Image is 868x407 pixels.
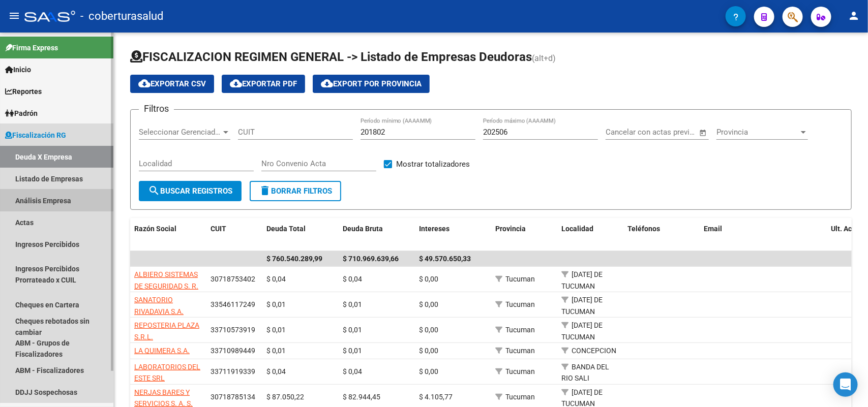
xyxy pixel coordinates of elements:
span: Padrón [5,108,38,119]
span: $ 0,01 [343,326,362,334]
span: Buscar Registros [148,186,232,196]
datatable-header-cell: Deuda Bruta [339,218,415,252]
button: Exportar CSV [130,75,214,93]
span: $ 49.570.650,33 [419,255,471,263]
span: $ 87.050,22 [266,393,304,401]
span: - coberturasalud [80,5,163,27]
span: (alt+d) [532,53,556,63]
span: Ult. Acta [831,225,858,233]
datatable-header-cell: Intereses [415,218,491,252]
span: ALBIERO SISTEMAS DE SEGURIDAD S. R. L. [134,270,198,302]
span: 30718753402 [211,275,255,283]
span: $ 710.969.639,66 [343,255,399,263]
span: 33710989449 [211,347,255,355]
mat-icon: cloud_download [138,77,151,89]
span: Tucuman [505,326,535,334]
span: $ 0,04 [266,367,286,375]
span: 30718785134 [211,393,255,401]
span: Firma Express [5,42,58,53]
span: Reportes [5,86,42,97]
span: Deuda Total [266,225,306,233]
span: $ 0,00 [419,367,438,375]
div: Open Intercom Messenger [833,372,858,397]
span: $ 0,01 [266,326,286,334]
span: $ 760.540.289,99 [266,255,322,263]
span: $ 0,01 [266,300,286,308]
span: $ 0,00 [419,275,438,283]
datatable-header-cell: Provincia [491,218,557,252]
datatable-header-cell: Localidad [557,218,623,252]
span: REPOSTERIA PLAZA S.R.L. [134,321,199,341]
span: [DATE] DE TUCUMAN [561,270,603,290]
mat-icon: cloud_download [321,77,333,89]
span: Razón Social [134,225,176,233]
datatable-header-cell: Email [700,218,827,252]
datatable-header-cell: Deuda Total [262,218,339,252]
span: Inicio [5,64,31,75]
span: $ 0,00 [419,326,438,334]
span: $ 0,04 [266,275,286,283]
span: Provincia [716,128,799,137]
span: Deuda Bruta [343,225,383,233]
button: Buscar Registros [139,181,242,201]
button: Export por Provincia [313,75,430,93]
span: $ 0,04 [343,275,362,283]
span: Tucuman [505,300,535,308]
span: Borrar Filtros [259,186,332,196]
span: 33710573919 [211,326,255,334]
span: Seleccionar Gerenciador [139,128,221,137]
span: Tucuman [505,367,535,375]
span: $ 0,01 [343,300,362,308]
h3: Filtros [139,102,174,116]
button: Exportar PDF [222,75,305,93]
span: Intereses [419,225,450,233]
span: Localidad [561,225,593,233]
span: $ 0,01 [343,347,362,355]
span: CUIT [211,225,226,233]
span: Mostrar totalizadores [396,158,470,170]
button: Open calendar [697,127,709,139]
span: Tucuman [505,393,535,401]
span: Tucuman [505,275,535,283]
mat-icon: search [148,184,160,197]
span: Exportar PDF [230,79,297,88]
span: $ 4.105,77 [419,393,453,401]
span: $ 82.944,45 [343,393,380,401]
datatable-header-cell: Razón Social [130,218,206,252]
datatable-header-cell: CUIT [206,218,262,252]
datatable-header-cell: Teléfonos [623,218,700,252]
span: Fiscalización RG [5,130,66,141]
span: $ 0,00 [419,300,438,308]
mat-icon: delete [259,184,271,197]
span: 33546117249 [211,300,255,308]
span: [DATE] DE TUCUMAN [561,296,603,316]
span: $ 0,00 [419,347,438,355]
span: LABORATORIOS DEL ESTE SRL [134,363,200,383]
span: Export por Provincia [321,79,422,88]
span: LA QUIMERA S.A. [134,347,190,355]
mat-icon: menu [8,10,20,22]
span: CONCEPCION [572,347,616,355]
span: Email [704,225,722,233]
span: [DATE] DE TUCUMAN [561,321,603,341]
span: Exportar CSV [138,79,206,88]
span: Tucuman [505,347,535,355]
mat-icon: cloud_download [230,77,242,89]
mat-icon: person [848,10,860,22]
span: Provincia [495,225,526,233]
span: $ 0,04 [343,367,362,375]
span: BANDA DEL RIO SALI [561,363,609,383]
span: Teléfonos [627,225,660,233]
span: $ 0,01 [266,347,286,355]
button: Borrar Filtros [250,181,341,201]
span: SANATORIO RIVADAVIA S.A. [134,296,184,316]
span: 33711919339 [211,367,255,375]
span: FISCALIZACION REGIMEN GENERAL -> Listado de Empresas Deudoras [130,50,532,64]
